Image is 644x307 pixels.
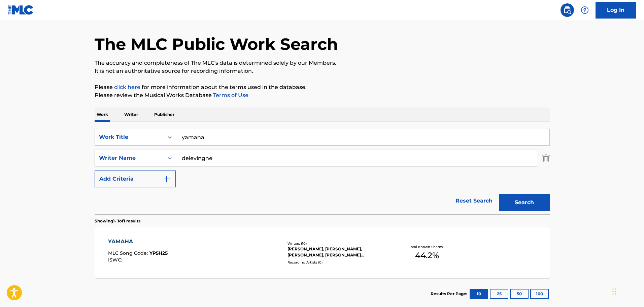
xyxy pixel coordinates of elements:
[612,281,616,302] div: Drag
[95,67,550,75] p: It is not an authoritative source for recording information.
[542,150,550,166] img: Delete Criterion
[452,193,496,208] a: Reset Search
[563,6,571,14] img: search
[415,249,439,262] span: 44.2 %
[409,244,445,249] p: Total Known Shares:
[99,133,160,141] div: Work Title
[95,34,338,54] h1: The MLC Public Work Search
[95,227,550,278] a: YAMAHAMLC Song Code:YP5H25ISWC:Writers (10)[PERSON_NAME], [PERSON_NAME], [PERSON_NAME], [PERSON_N...
[561,3,574,17] a: Public Search
[122,108,140,122] p: Writer
[95,218,140,224] p: Showing 1 - 1 of 1 results
[95,91,550,99] p: Please review the Musical Works Database
[490,289,508,299] button: 25
[596,2,636,19] a: Log In
[114,84,140,90] a: click here
[99,154,160,162] div: Writer Name
[95,83,550,91] p: Please for more information about the terms used in the database.
[499,194,550,211] button: Search
[95,59,550,67] p: The accuracy and completeness of The MLC's data is determined solely by our Members.
[108,238,168,246] div: YAMAHA
[431,291,469,297] p: Results Per Page:
[581,6,589,14] img: help
[287,241,389,246] div: Writers ( 10 )
[470,289,488,299] button: 10
[212,92,248,98] a: Terms of Use
[510,289,529,299] button: 50
[287,260,389,265] div: Recording Artists ( 0 )
[163,175,171,183] img: 9d2ae6d4665cec9f34b9.svg
[8,5,34,15] img: MLC Logo
[95,129,550,214] form: Search Form
[95,171,176,187] button: Add Criteria
[149,250,168,256] span: YP5H25
[152,108,176,122] p: Publisher
[95,108,110,122] p: Work
[108,250,149,256] span: MLC Song Code :
[108,257,124,263] span: ISWC :
[530,289,549,299] button: 100
[578,3,591,17] div: Help
[610,275,644,307] iframe: Chat Widget
[287,246,389,258] div: [PERSON_NAME], [PERSON_NAME], [PERSON_NAME], [PERSON_NAME] [PERSON_NAME], [PERSON_NAME], [PERSON_...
